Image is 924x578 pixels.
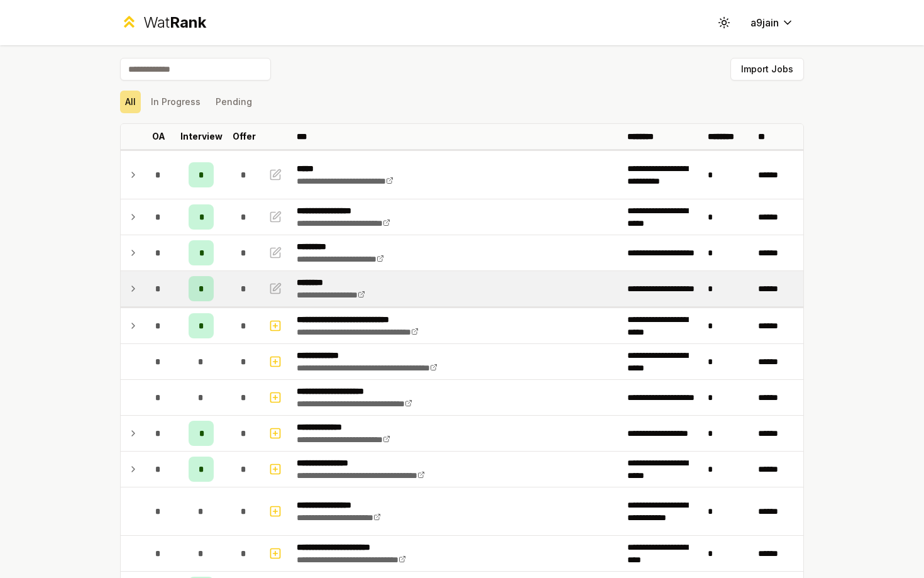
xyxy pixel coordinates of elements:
[730,58,804,81] button: Import Jobs
[180,130,223,143] p: Interview
[170,13,206,31] span: Rank
[120,91,141,113] button: All
[233,130,256,143] p: Offer
[120,13,206,33] a: WatRank
[143,13,206,33] div: Wat
[740,11,804,34] button: a9jain
[146,91,206,113] button: In Progress
[211,91,257,113] button: Pending
[751,15,779,30] span: a9jain
[152,130,165,143] p: OA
